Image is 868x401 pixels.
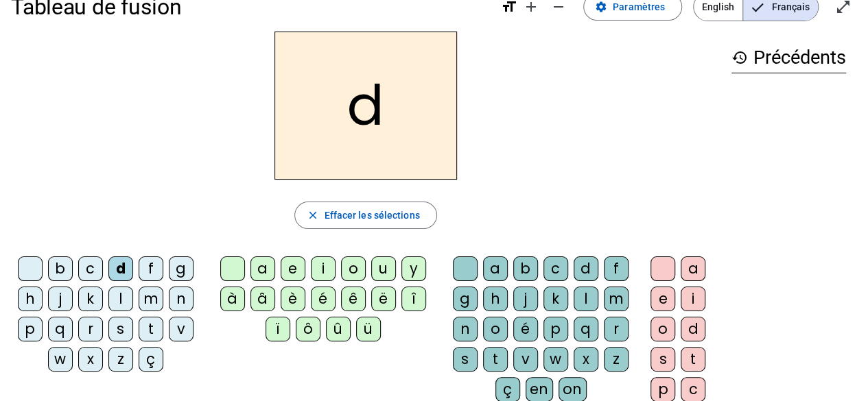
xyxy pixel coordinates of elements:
[483,347,508,372] div: t
[324,207,419,223] span: Effacer les sélections
[108,347,133,372] div: z
[513,287,538,311] div: j
[731,49,748,66] mat-icon: history
[650,317,675,341] div: o
[604,287,629,311] div: m
[483,256,508,281] div: a
[169,256,193,281] div: g
[543,256,568,281] div: c
[281,287,305,311] div: è
[453,317,478,341] div: n
[250,256,275,281] div: a
[574,317,598,341] div: q
[139,317,163,341] div: t
[731,42,846,73] h3: Précédents
[371,287,396,311] div: ë
[294,202,436,229] button: Effacer les sélections
[281,256,305,281] div: e
[341,287,366,311] div: ê
[139,256,163,281] div: f
[453,287,478,311] div: g
[681,317,705,341] div: d
[250,287,275,311] div: â
[139,347,163,372] div: ç
[371,256,396,281] div: u
[681,256,705,281] div: a
[18,287,43,311] div: h
[78,287,103,311] div: k
[401,287,426,311] div: î
[604,347,629,372] div: z
[650,347,675,372] div: s
[48,347,73,372] div: w
[574,256,598,281] div: d
[48,256,73,281] div: b
[513,256,538,281] div: b
[604,256,629,281] div: f
[220,287,245,311] div: à
[356,317,381,341] div: ü
[543,287,568,311] div: k
[453,347,478,372] div: s
[326,317,351,341] div: û
[266,317,290,341] div: ï
[108,287,133,311] div: l
[169,317,193,341] div: v
[311,256,336,281] div: i
[18,317,43,341] div: p
[650,287,675,311] div: e
[483,287,508,311] div: h
[483,317,508,341] div: o
[574,347,598,372] div: x
[169,287,193,311] div: n
[48,287,73,311] div: j
[543,347,568,372] div: w
[139,287,163,311] div: m
[681,287,705,311] div: i
[604,317,629,341] div: r
[306,209,318,221] mat-icon: close
[311,287,336,311] div: é
[274,32,457,180] h2: d
[595,1,607,13] mat-icon: settings
[108,317,133,341] div: s
[78,317,103,341] div: r
[513,347,538,372] div: v
[543,317,568,341] div: p
[574,287,598,311] div: l
[513,317,538,341] div: é
[108,256,133,281] div: d
[401,256,426,281] div: y
[681,347,705,372] div: t
[78,256,103,281] div: c
[296,317,320,341] div: ô
[341,256,366,281] div: o
[48,317,73,341] div: q
[78,347,103,372] div: x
